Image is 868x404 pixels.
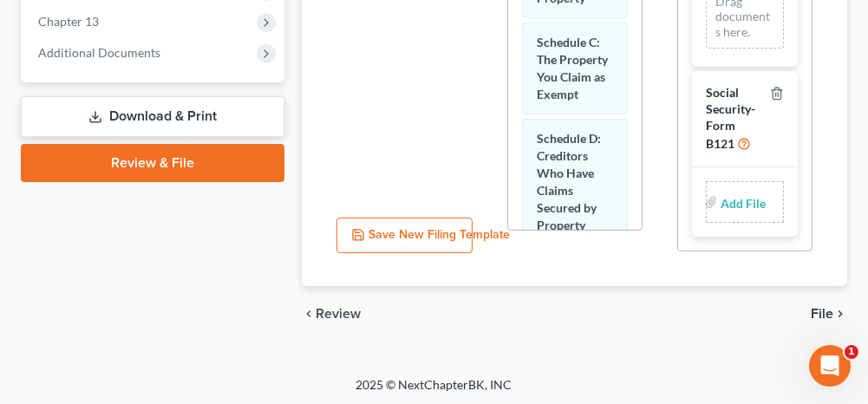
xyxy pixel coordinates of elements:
i: chevron_left [302,307,316,321]
span: Schedule C: The Property You Claim as Exempt [537,35,608,101]
button: Save New Filing Template [336,218,472,254]
a: Review & File [21,144,284,182]
span: File [811,307,833,321]
span: Chapter 13 [38,14,99,29]
iframe: Intercom live chat [809,345,851,387]
button: chevron_left Review [302,307,378,321]
i: chevron_right [833,307,847,321]
span: Additional Documents [38,45,160,60]
span: Schedule D: Creditors Who Have Claims Secured by Property [537,131,601,232]
span: Review [316,307,361,321]
span: 1 [845,345,858,359]
span: Social Security-Form B121 [706,85,755,151]
a: Download & Print [21,96,284,137]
